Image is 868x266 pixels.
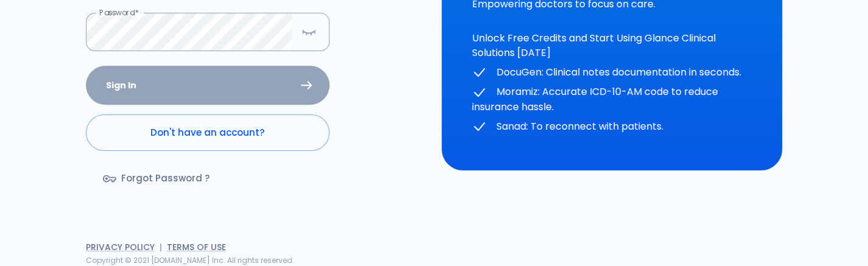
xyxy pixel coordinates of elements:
[86,161,229,196] a: Forgot Password ?
[472,85,752,114] p: Moramiz: Accurate ICD-10-AM code to reduce insurance hassle.
[86,241,155,253] a: Privacy Policy
[86,255,294,265] span: Copyright © 2021 [DOMAIN_NAME] Inc. All rights reserved.
[472,65,752,80] p: DocuGen: Clinical notes documentation in seconds.
[167,241,226,253] a: Terms of Use
[99,7,139,18] label: Password
[472,119,752,135] p: Sanad: To reconnect with patients.
[86,114,330,151] a: Don't have an account?
[472,31,752,60] p: Unlock Free Credits and Start Using Glance Clinical Solutions [DATE]
[160,241,162,253] span: |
